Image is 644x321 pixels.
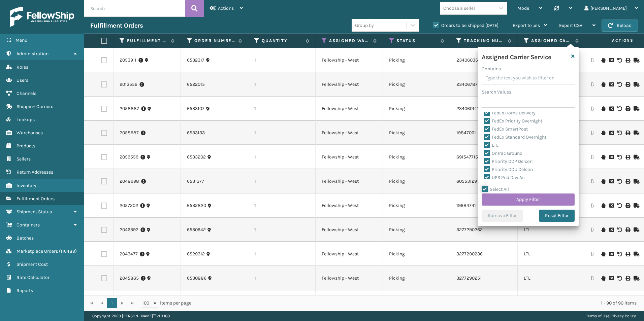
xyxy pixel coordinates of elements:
label: UPS 2nd Day Air [484,175,525,180]
a: 6531377 [187,178,204,185]
td: 1 [248,48,316,72]
label: Quantity [262,38,302,44]
td: Fellowship - West [316,48,383,72]
td: Fellowship - West [316,266,383,290]
a: 6532317 [187,57,204,64]
td: 1 [248,218,316,242]
i: Print BOL [625,58,630,63]
td: 3277290240 [450,290,518,315]
span: Mode [517,5,529,11]
div: Choose a seller [443,5,475,12]
td: 1 [248,72,316,97]
span: Actions [591,35,638,46]
label: Select All [482,186,509,192]
label: FedEx Priority Overnight [484,118,542,124]
i: Void BOL [617,82,621,87]
i: Print BOL [625,203,630,208]
span: items per page [142,298,191,308]
span: Channels [17,91,36,96]
td: 60553129 [450,169,518,193]
span: Shipment Status [17,209,52,215]
td: LTL [518,242,585,266]
td: 1 [248,266,316,290]
span: Fulfillment Orders [17,196,55,202]
a: Terms of Use [586,314,609,318]
span: Actions [218,5,234,11]
i: On Hold [601,252,605,256]
i: Mark as Shipped [634,82,638,87]
label: FedEx Home Delivery [484,110,536,116]
a: Privacy Policy [610,314,636,318]
td: Picking [383,290,450,315]
td: Picking [383,169,450,193]
td: 3277290262 [450,218,518,242]
i: Cancel Fulfillment Order [609,155,613,159]
i: Void BOL [617,155,621,159]
td: LTL [518,290,585,315]
i: On Hold [601,276,605,281]
i: Print BOL [625,227,630,232]
i: On Hold [601,131,605,135]
div: Group by [355,22,374,29]
span: Menu [15,37,27,43]
i: Cancel Fulfillment Order [609,179,613,184]
a: 2059559 [120,154,138,160]
span: Return Addresses [17,169,53,175]
i: Cancel Fulfillment Order [609,82,613,87]
a: 6533107 [187,105,204,112]
span: Inventory [17,183,36,188]
h4: Assigned Carrier Service [482,51,551,61]
label: Search Values [482,88,511,96]
td: Picking [383,145,450,169]
span: Marketplace Orders [17,248,58,254]
td: 1 [248,145,316,169]
i: Mark as Shipped [634,155,638,159]
h3: Fulfillment Orders [90,22,143,30]
label: Priority DDP Delcon [484,158,533,164]
i: Print BOL [625,179,630,184]
i: On Hold [601,179,605,184]
i: Cancel Fulfillment Order [609,131,613,135]
i: Cancel Fulfillment Order [609,106,613,111]
td: Fellowship - West [316,218,383,242]
td: 2340601410 [450,97,518,121]
i: Void BOL [617,203,621,208]
i: Cancel Fulfillment Order [609,227,613,232]
i: Print BOL [625,82,630,87]
i: Print BOL [625,252,630,256]
a: 6532820 [187,202,206,209]
td: 1 [248,97,316,121]
i: Cancel Fulfillment Order [609,58,613,63]
span: Export CSV [559,23,582,28]
a: 6533202 [187,154,206,160]
i: Void BOL [617,227,621,232]
i: Void BOL [617,276,621,281]
a: 2045865 [120,275,139,282]
i: Cancel Fulfillment Order [609,203,613,208]
label: Order Number [194,38,235,44]
td: Fellowship - West [316,242,383,266]
a: 1 [107,298,117,308]
img: logo [10,7,74,27]
td: 1 [248,121,316,145]
td: 2340678711 [450,72,518,97]
span: ( 116489 ) [59,248,77,254]
i: On Hold [601,155,605,159]
i: Mark as Shipped [634,58,638,63]
i: Cancel Fulfillment Order [609,252,613,256]
label: LTL [484,142,498,148]
td: Picking [383,72,450,97]
td: 691547715 [450,145,518,169]
td: 1 [248,193,316,218]
span: 100 [142,300,152,307]
a: 6522015 [187,81,205,88]
span: Shipping Carriers [17,104,53,109]
td: 3277290236 [450,242,518,266]
i: Void BOL [617,58,621,63]
a: 6529312 [187,251,205,257]
td: Picking [383,193,450,218]
label: Assigned Warehouse [329,38,370,44]
button: Reload [602,20,638,32]
td: Fellowship - West [316,72,383,97]
div: 1 - 90 of 90 items [201,300,637,307]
